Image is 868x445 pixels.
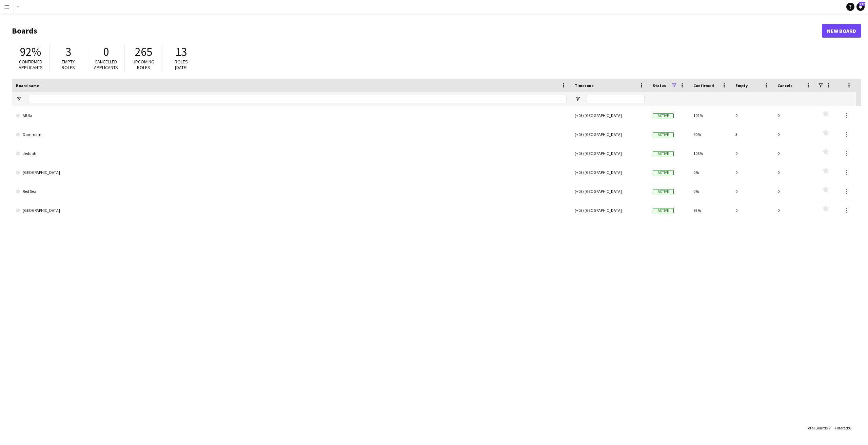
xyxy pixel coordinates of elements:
[94,59,118,70] span: Cancelled applicants
[133,59,154,70] span: Upcoming roles
[653,113,674,118] span: Active
[28,95,567,103] input: Board name Filter Input
[689,201,731,220] div: 92%
[571,106,649,125] div: (+03) [GEOGRAPHIC_DATA]
[859,2,865,6] span: 227
[587,95,645,103] input: Timezone Filter Input
[571,201,649,220] div: (+03) [GEOGRAPHIC_DATA]
[653,132,674,137] span: Active
[731,201,773,220] div: 0
[571,182,649,201] div: (+03) [GEOGRAPHIC_DATA]
[777,83,792,88] span: Cancels
[12,26,822,36] h1: Boards
[773,163,815,182] div: 0
[571,163,649,182] div: (+03) [GEOGRAPHIC_DATA]
[653,189,674,194] span: Active
[175,44,187,59] span: 13
[731,182,773,201] div: 0
[175,59,188,70] span: Roles [DATE]
[689,106,731,125] div: 102%
[773,125,815,144] div: 0
[731,163,773,182] div: 0
[653,170,674,175] span: Active
[822,24,861,38] a: New Board
[16,163,567,182] a: [GEOGRAPHIC_DATA]
[773,144,815,163] div: 0
[731,106,773,125] div: 0
[731,125,773,144] div: 3
[653,208,674,213] span: Active
[571,125,649,144] div: (+03) [GEOGRAPHIC_DATA]
[16,182,567,201] a: Red Sea
[835,421,851,434] div: :
[849,425,851,430] span: 6
[19,59,43,70] span: Confirmed applicants
[773,182,815,201] div: 0
[829,425,831,430] span: 7
[693,83,714,88] span: Confirmed
[773,106,815,125] div: 0
[16,96,22,102] button: Open Filter Menu
[653,83,666,88] span: Status
[16,125,567,144] a: Dammam
[689,163,731,182] div: 0%
[731,144,773,163] div: 0
[835,425,848,430] span: Filtered
[653,151,674,156] span: Active
[773,201,815,220] div: 0
[135,44,152,59] span: 265
[856,3,865,11] a: 227
[735,83,748,88] span: Empty
[806,421,831,434] div: :
[575,96,581,102] button: Open Filter Menu
[16,83,39,88] span: Board name
[103,44,109,59] span: 0
[16,201,567,220] a: [GEOGRAPHIC_DATA]
[62,59,75,70] span: Empty roles
[575,83,594,88] span: Timezone
[689,144,731,163] div: 105%
[65,44,71,59] span: 3
[571,144,649,163] div: (+03) [GEOGRAPHIC_DATA]
[16,106,567,125] a: AlUla
[16,144,567,163] a: Jeddah
[806,425,828,430] span: Total Boards
[689,125,731,144] div: 90%
[689,182,731,201] div: 0%
[20,44,41,59] span: 92%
